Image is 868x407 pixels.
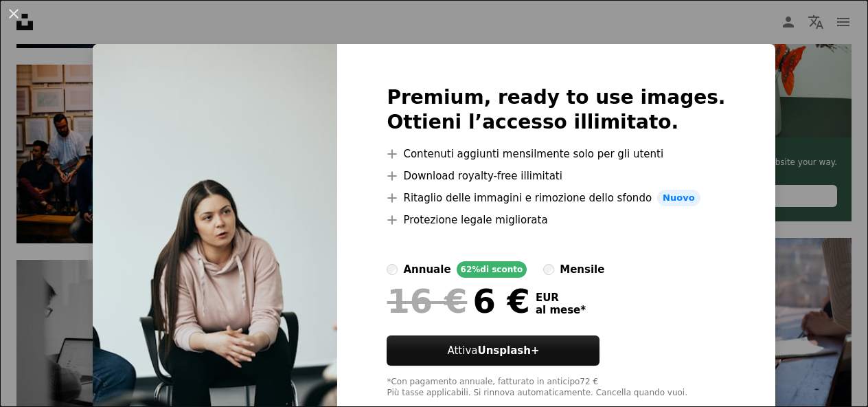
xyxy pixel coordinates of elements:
[387,168,725,184] li: Download royalty-free illimitati
[387,190,725,206] li: Ritaglio delle immagini e rimozione dello sfondo
[457,261,527,278] div: 62% di sconto
[543,264,554,275] input: mensile
[387,283,467,319] span: 16 €
[536,304,586,316] span: al mese *
[657,190,700,206] span: Nuovo
[560,261,604,278] div: mensile
[403,261,450,278] div: annuale
[387,283,529,319] div: 6 €
[387,335,599,366] button: AttivaUnsplash+
[387,146,725,162] li: Contenuti aggiunti mensilmente solo per gli utenti
[477,344,539,357] strong: Unsplash+
[387,377,725,399] div: *Con pagamento annuale, fatturato in anticipo 72 € Più tasse applicabili. Si rinnova automaticame...
[387,264,398,275] input: annuale62%di sconto
[387,85,725,135] h2: Premium, ready to use images. Ottieni l’accesso illimitato.
[387,212,725,228] li: Protezione legale migliorata
[536,291,586,304] span: EUR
